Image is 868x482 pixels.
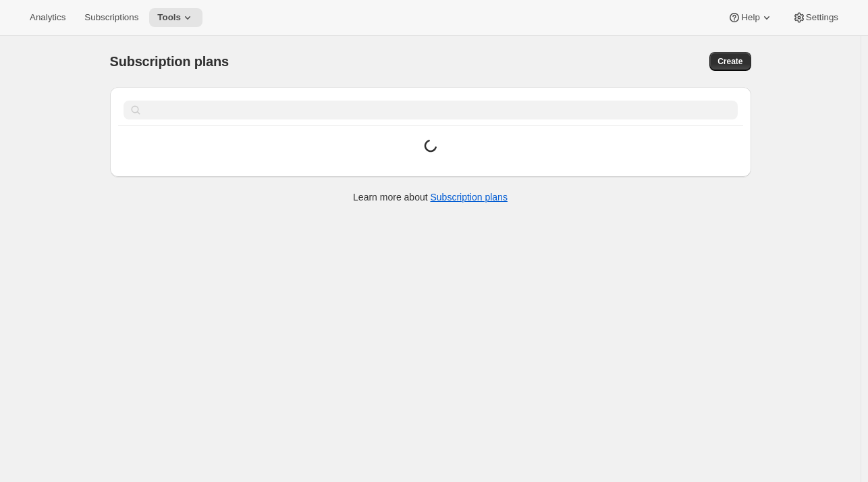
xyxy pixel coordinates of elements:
[76,8,146,27] button: Subscriptions
[709,52,751,71] button: Create
[717,56,742,67] span: Create
[30,12,65,23] span: Analytics
[806,12,838,23] span: Settings
[149,8,202,27] button: Tools
[22,8,74,27] button: Analytics
[84,12,138,23] span: Subscriptions
[720,8,781,27] button: Help
[110,54,229,69] span: Subscription plans
[741,12,759,23] span: Help
[157,12,181,23] span: Tools
[353,190,508,204] p: Learn more about
[784,8,846,27] button: Settings
[431,192,508,203] a: Subscription plans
